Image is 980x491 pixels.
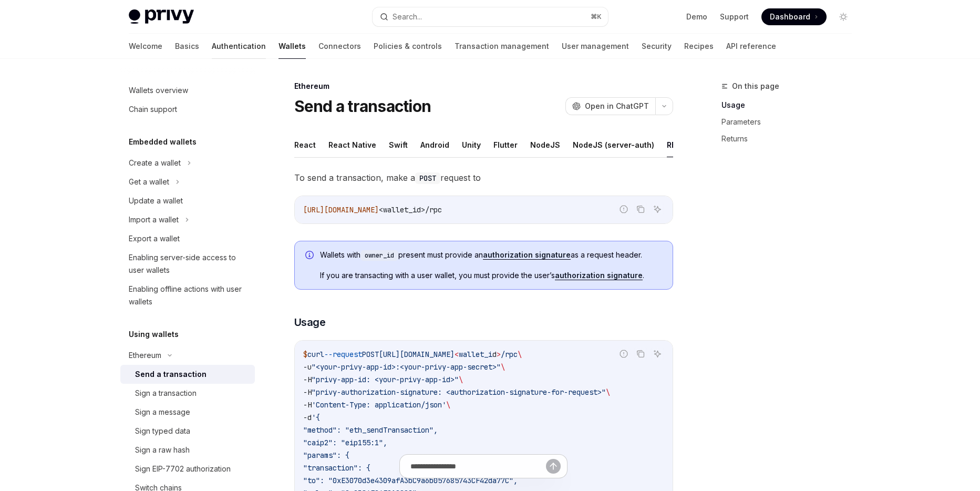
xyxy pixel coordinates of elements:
span: "privy-app-id: <your-privy-app-id>" [312,375,459,384]
button: Report incorrect code [617,347,631,361]
button: React Native [328,132,376,157]
button: Send message [546,459,561,474]
a: Update a wallet [120,191,255,210]
code: POST [415,172,440,184]
h5: Embedded wallets [129,136,197,148]
div: Ethereum [294,81,673,91]
div: Search... [393,11,422,23]
a: Usage [721,97,860,114]
button: Ask AI [651,202,664,216]
div: Sign a message [135,406,190,418]
span: -H [303,400,312,410]
span: -u [303,362,312,372]
div: Update a wallet [129,195,183,207]
span: /rpc [501,350,518,359]
div: Send a transaction [135,368,207,381]
a: Sign a transaction [120,384,255,403]
span: On this page [732,80,779,93]
code: owner_id [360,250,398,261]
a: Sign EIP-7702 authorization [120,459,255,478]
a: Parameters [721,114,860,130]
img: light logo [129,9,194,24]
h1: Send a transaction [294,97,431,116]
span: Usage [294,315,326,330]
span: 'Content-Type: application/json' [312,400,446,410]
span: Wallets with present must provide an as a request header. [320,250,662,261]
button: Copy the contents from the code block [634,347,647,361]
div: Import a wallet [129,213,179,226]
a: Policies & controls [374,34,442,59]
span: -H [303,375,312,384]
button: Toggle dark mode [835,8,852,25]
span: wallet_i [459,350,492,359]
a: Returns [721,130,860,147]
a: Transaction management [455,34,549,59]
a: Chain support [120,100,255,119]
span: \ [501,362,505,372]
span: "method": "eth_sendTransaction", [303,425,438,435]
span: curl [307,350,324,359]
span: Dashboard [770,12,810,22]
a: Enabling offline actions with user wallets [120,280,255,311]
span: > [497,350,501,359]
button: React [294,132,316,157]
div: Get a wallet [129,176,169,188]
span: "<your-privy-app-id>:<your-privy-app-secret>" [312,362,501,372]
span: '{ [312,413,320,422]
div: Sign EIP-7702 authorization [135,463,231,475]
button: NodeJS [530,132,560,157]
a: Security [642,34,672,59]
button: Flutter [493,132,518,157]
div: Ethereum [129,349,161,362]
span: --request [324,350,362,359]
div: Sign a raw hash [135,444,190,456]
button: REST API [667,132,700,157]
span: <wallet_id>/rpc [379,205,442,214]
button: Swift [389,132,408,157]
span: $ [303,350,307,359]
div: Chain support [129,103,177,116]
a: Enabling server-side access to user wallets [120,248,255,280]
button: Report incorrect code [617,202,631,216]
a: User management [562,34,629,59]
div: Enabling offline actions with user wallets [129,283,249,308]
span: To send a transaction, make a request to [294,170,673,185]
a: Recipes [684,34,714,59]
div: Export a wallet [129,232,180,245]
button: Ask AI [651,347,664,361]
a: Sign a message [120,403,255,422]
div: Sign typed data [135,425,190,437]
a: Dashboard [761,8,827,25]
span: \ [446,400,450,410]
button: Android [420,132,449,157]
span: "params": { [303,451,349,460]
a: authorization signature [483,250,571,260]
span: < [455,350,459,359]
button: Open in ChatGPT [565,97,655,115]
a: Welcome [129,34,162,59]
span: \ [606,387,610,397]
a: Export a wallet [120,229,255,248]
button: NodeJS (server-auth) [573,132,654,157]
button: Unity [462,132,481,157]
div: Wallets overview [129,84,188,97]
span: [URL][DOMAIN_NAME] [379,350,455,359]
a: Send a transaction [120,365,255,384]
span: d [492,350,497,359]
a: API reference [726,34,776,59]
a: Demo [686,12,707,22]
button: Search...⌘K [373,7,608,26]
span: -H [303,387,312,397]
button: Copy the contents from the code block [634,202,647,216]
a: authorization signature [555,271,643,280]
span: \ [518,350,522,359]
div: Sign a transaction [135,387,197,400]
span: POST [362,350,379,359]
span: If you are transacting with a user wallet, you must provide the user’s . [320,270,662,281]
a: Basics [175,34,199,59]
span: [URL][DOMAIN_NAME] [303,205,379,214]
span: -d [303,413,312,422]
a: Wallets overview [120,81,255,100]
a: Wallets [278,34,306,59]
a: Sign a raw hash [120,441,255,459]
